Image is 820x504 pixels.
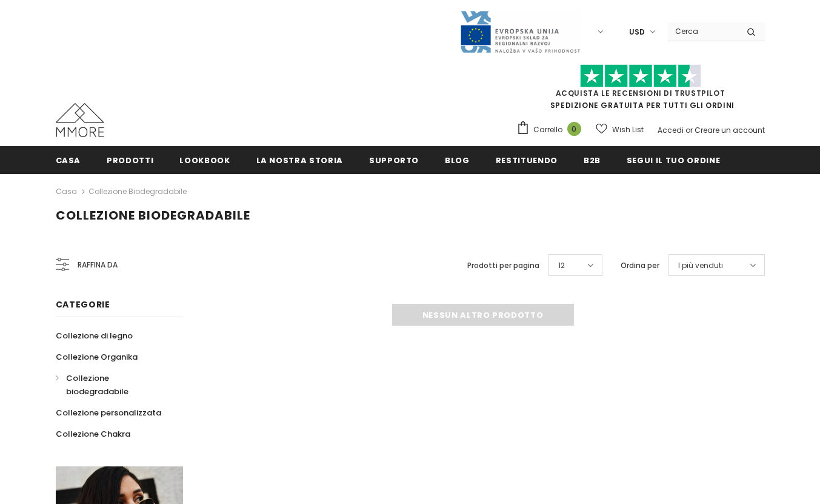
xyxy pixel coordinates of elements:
span: Wish List [612,124,644,136]
a: supporto [369,146,419,173]
span: supporto [369,155,419,166]
label: Prodotti per pagina [467,260,539,272]
img: Fidati di Pilot Stars [580,64,701,88]
span: Lookbook [179,155,230,166]
a: Carrello 0 [516,121,587,139]
span: I più venduti [678,260,723,272]
span: Collezione Organika [56,351,138,363]
a: Restituendo [496,146,558,173]
span: Segui il tuo ordine [627,155,720,166]
span: Blog [445,155,470,166]
span: La nostra storia [256,155,343,166]
a: Prodotti [107,146,153,173]
a: Wish List [596,119,644,140]
a: Collezione Chakra [56,423,130,445]
a: Collezione biodegradabile [56,368,170,402]
a: Javni Razpis [459,26,581,36]
a: B2B [584,146,601,173]
span: Collezione Chakra [56,428,130,440]
a: Acquista le recensioni di TrustPilot [556,88,725,98]
span: or [685,125,693,135]
img: Javni Razpis [459,10,581,54]
a: Blog [445,146,470,173]
a: Collezione personalizzata [56,402,161,423]
a: Lookbook [179,146,230,173]
a: Casa [56,146,81,173]
span: Collezione personalizzata [56,407,161,418]
span: SPEDIZIONE GRATUITA PER TUTTI GLI ORDINI [516,70,765,110]
span: Collezione di legno [56,330,133,341]
img: Casi MMORE [56,103,104,137]
a: Collezione Organika [56,346,138,368]
a: Collezione di legno [56,325,133,346]
span: 0 [567,122,581,136]
a: Casa [56,184,77,199]
span: B2B [584,155,601,166]
span: 12 [558,260,565,272]
span: USD [629,26,645,38]
a: La nostra storia [256,146,343,173]
span: Casa [56,155,81,166]
span: Collezione biodegradabile [66,372,128,397]
a: Segui il tuo ordine [627,146,720,173]
span: Prodotti [107,155,153,166]
span: Restituendo [496,155,558,166]
span: Raffina da [78,258,118,272]
a: Accedi [658,125,684,135]
span: Carrello [533,124,562,136]
a: Creare un account [695,125,765,135]
label: Ordina per [621,260,659,272]
a: Collezione biodegradabile [88,186,187,197]
span: Categorie [56,298,110,311]
span: Collezione biodegradabile [56,207,250,224]
input: Search Site [668,22,738,40]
